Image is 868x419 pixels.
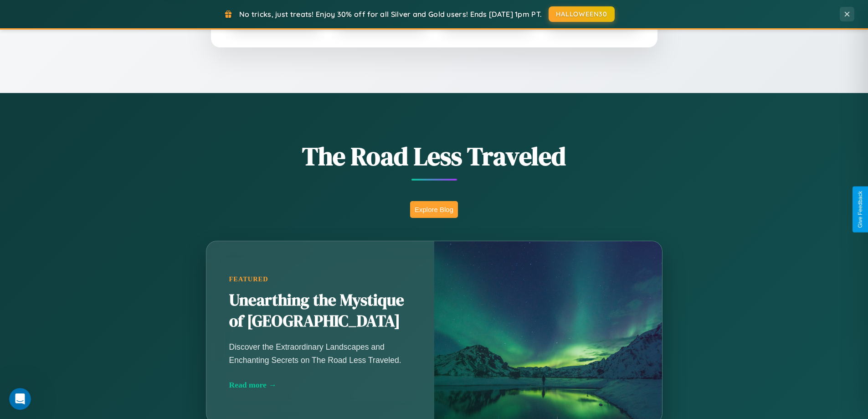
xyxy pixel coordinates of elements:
div: Read more → [229,380,411,390]
button: Explore Blog [410,201,458,218]
h2: Unearthing the Mystique of [GEOGRAPHIC_DATA] [229,290,411,332]
button: HALLOWEEN30 [549,6,615,22]
h1: The Road Less Traveled [161,139,708,174]
p: Discover the Extraordinary Landscapes and Enchanting Secrets on The Road Less Traveled. [229,341,411,366]
div: Give Feedback [857,191,863,228]
iframe: Intercom live chat [9,388,31,410]
span: No tricks, just treats! Enjoy 30% off for all Silver and Gold users! Ends [DATE] 1pm PT. [239,10,542,19]
div: Featured [229,275,411,283]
